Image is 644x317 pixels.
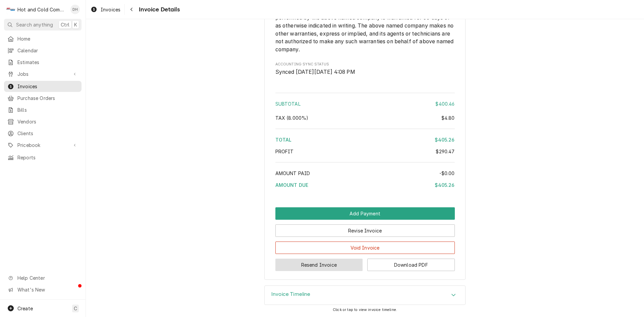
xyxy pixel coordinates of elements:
[17,95,78,102] span: Purchase Orders
[275,207,455,220] div: Button Group Row
[275,207,455,271] div: Button Group
[275,224,455,237] button: Revise Invoice
[17,306,33,311] span: Create
[275,181,455,189] div: Amount Due
[4,284,82,295] a: Go to What's New
[435,100,454,107] div: $400.46
[4,68,82,80] a: Go to Jobs
[275,90,455,193] div: Amount Summary
[4,128,82,139] a: Clients
[61,21,69,28] span: Ctrl
[17,59,78,66] span: Estimates
[17,83,78,90] span: Invoices
[275,237,455,254] div: Button Group Row
[17,118,78,125] span: Vendors
[275,207,455,220] button: Add Payment
[88,4,123,15] a: Invoices
[275,62,455,76] div: Accounting Sync Status
[367,259,455,271] button: Download PDF
[17,106,78,113] span: Bills
[4,272,82,283] a: Go to Help Center
[4,140,82,151] a: Go to Pricebook
[275,62,455,67] span: Accounting Sync Status
[70,5,80,14] div: DH
[4,152,82,163] a: Reports
[264,285,466,305] div: Invoice Timeline
[17,70,68,77] span: Jobs
[17,35,78,42] span: Home
[137,5,179,14] span: Invoice Details
[4,45,82,56] a: Calendar
[4,33,82,44] a: Home
[74,305,77,312] span: C
[275,182,309,188] span: Amount Due
[6,5,15,14] div: H
[265,286,465,305] div: Accordion Header
[275,137,292,143] span: Total
[4,93,82,104] a: Purchase Orders
[275,100,455,107] div: Subtotal
[275,170,310,176] span: Amount Paid
[126,4,137,15] button: Navigate back
[275,136,455,143] div: Total
[4,57,82,68] a: Estimates
[6,5,15,14] div: Hot and Cold Commercial Kitchens, Inc.'s Avatar
[435,181,454,189] div: $405.26
[275,259,363,271] button: Resend Invoice
[275,149,294,154] span: Profit
[70,5,80,14] div: Daryl Harris's Avatar
[4,116,82,127] a: Vendors
[333,308,397,312] span: Click or tap to view invoice timeline.
[17,154,78,161] span: Reports
[435,136,454,143] div: $405.26
[4,81,82,92] a: Invoices
[17,286,77,293] span: What's New
[4,19,82,31] button: Search anythingCtrlK
[439,170,455,177] div: -$0.00
[275,115,309,121] span: [4%] Georgia State [3%] Georgia, Dekalb County [1%] Georgia, Dekalb County Outside Atlanta District
[17,130,78,137] span: Clients
[275,254,455,271] div: Button Group Row
[17,6,67,13] div: Hot and Cold Commercial Kitchens, Inc.
[4,104,82,115] a: Bills
[275,68,455,76] span: Accounting Sync Status
[17,274,77,281] span: Help Center
[275,242,455,254] button: Void Invoice
[17,142,68,149] span: Pricebook
[17,47,78,54] span: Calendar
[436,148,454,155] div: $290.47
[275,170,455,177] div: Amount Paid
[275,69,355,75] span: Synced [DATE][DATE] 4:08 PM
[275,101,301,107] span: Subtotal
[16,21,53,28] span: Search anything
[275,148,455,155] div: Profit
[441,114,455,121] div: $4.80
[275,114,455,121] div: Tax
[271,291,311,298] h3: Invoice Timeline
[275,220,455,237] div: Button Group Row
[74,21,77,28] span: K
[101,6,120,13] span: Invoices
[265,286,465,305] button: Accordion Details Expand Trigger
